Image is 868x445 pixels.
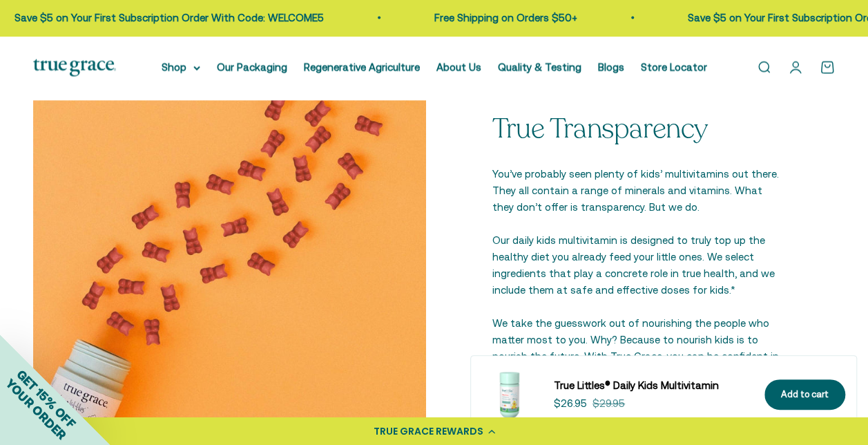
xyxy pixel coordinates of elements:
a: Regenerative Agriculture [304,61,420,73]
a: Quality & Testing [498,61,581,73]
img: True Littles® Daily Kids Multivitamin [482,367,537,422]
div: Add to cart [781,388,829,402]
a: True Littles® Daily Kids Multivitamin [554,377,748,394]
a: About Us [436,61,481,73]
button: Add to cart [764,379,845,410]
span: GET 15% OFF [14,366,78,430]
summary: Shop [162,59,200,76]
div: TRUE GRACE REWARDS [374,424,483,439]
a: Store Locator [641,61,707,73]
a: Free Shipping on Orders $50+ [333,12,476,23]
p: True Transparency [492,113,786,144]
a: Blogs [598,61,624,73]
a: Our Packaging [217,61,287,73]
sale-price: $26.95 [554,395,587,412]
compare-at-price: $29.95 [592,395,625,412]
p: You’ve probably seen plenty of kids’ multivitamins out there. They all contain a range of mineral... [492,166,786,381]
span: YOUR ORDER [3,376,69,442]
